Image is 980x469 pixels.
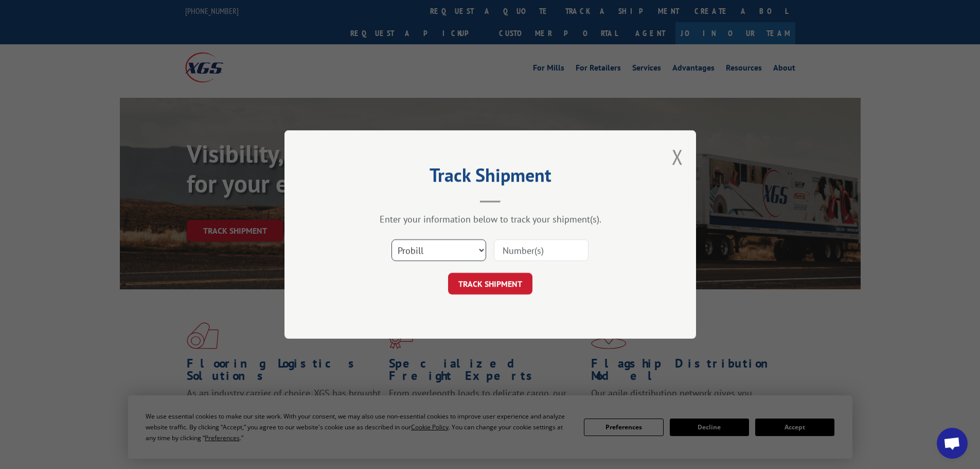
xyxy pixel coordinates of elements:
[494,239,589,261] input: Number(s)
[448,273,532,294] button: TRACK SHIPMENT
[672,143,683,170] button: Close modal
[937,428,968,459] div: Open chat
[336,213,645,225] div: Enter your information below to track your shipment(s).
[336,168,645,187] h2: Track Shipment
